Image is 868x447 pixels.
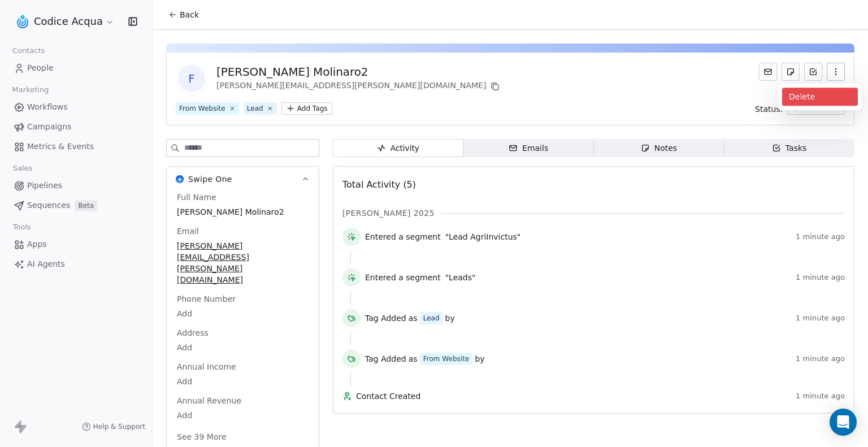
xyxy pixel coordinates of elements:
[830,409,857,436] div: Open Intercom Messenger
[34,14,103,29] span: Codice Acqua
[641,142,677,154] div: Notes
[9,137,143,156] a: Metrics & Events
[772,142,807,154] div: Tasks
[14,12,117,31] button: Codice Acqua
[216,80,502,93] div: [PERSON_NAME][EMAIL_ADDRESS][PERSON_NAME][DOMAIN_NAME]
[27,199,70,211] span: Sequences
[9,118,143,136] a: Campaigns
[409,353,418,364] span: as
[175,192,219,203] span: Full Name
[281,102,332,115] button: Add Tags
[175,327,211,338] span: Address
[445,272,476,283] span: "Leads"
[176,175,184,183] img: Swipe One
[180,9,199,20] span: Back
[16,15,29,28] img: logo.png
[247,103,263,114] div: Lead
[9,98,143,116] a: Workflows
[9,255,143,274] a: AI Agents
[177,342,309,353] span: Add
[27,101,68,113] span: Workflows
[177,308,309,319] span: Add
[7,42,50,59] span: Contacts
[162,5,206,25] button: Back
[8,160,37,177] span: Sales
[178,65,205,92] span: F
[423,354,470,364] div: From Website
[342,179,416,190] span: Total Activity (5)
[27,141,94,153] span: Metrics & Events
[27,121,71,133] span: Campaigns
[9,196,143,215] a: SequencesBeta
[9,235,143,254] a: Apps
[177,410,309,421] span: Add
[9,176,143,195] a: Pipelines
[409,313,418,324] span: as
[175,361,238,372] span: Annual Income
[27,62,54,74] span: People
[782,88,858,106] div: Delete
[177,206,309,218] span: [PERSON_NAME] Molinaro2
[796,232,845,241] span: 1 minute ago
[365,231,441,242] span: Entered a segment
[796,314,845,323] span: 1 minute ago
[93,422,145,431] span: Help & Support
[170,427,233,447] button: See 39 More
[175,225,201,237] span: Email
[423,313,440,323] div: Lead
[796,354,845,363] span: 1 minute ago
[177,376,309,387] span: Add
[755,103,783,115] span: Status:
[475,353,484,364] span: by
[167,167,319,192] button: Swipe OneSwipe One
[27,238,47,250] span: Apps
[175,293,238,305] span: Phone Number
[796,273,845,282] span: 1 minute ago
[796,392,845,401] span: 1 minute ago
[175,395,244,406] span: Annual Revenue
[356,390,791,402] span: Contact Created
[445,231,521,242] span: "Lead AgriInvictus"
[509,142,548,154] div: Emails
[82,422,145,431] a: Help & Support
[342,207,435,219] span: [PERSON_NAME] 2025
[8,219,36,236] span: Tools
[177,240,309,285] span: [PERSON_NAME][EMAIL_ADDRESS][PERSON_NAME][DOMAIN_NAME]
[27,180,62,192] span: Pipelines
[365,353,406,364] span: Tag Added
[188,173,232,185] span: Swipe One
[365,272,441,283] span: Entered a segment
[27,258,65,270] span: AI Agents
[216,64,502,80] div: [PERSON_NAME] Molinaro2
[179,103,225,114] div: From Website
[445,313,455,324] span: by
[75,200,97,211] span: Beta
[365,313,406,324] span: Tag Added
[9,59,143,77] a: People
[7,81,54,98] span: Marketing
